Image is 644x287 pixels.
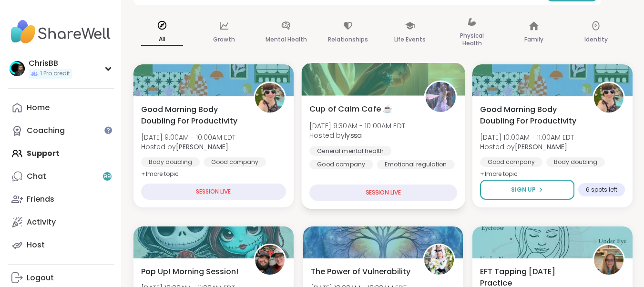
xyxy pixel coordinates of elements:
div: Good company [204,157,266,167]
a: Host [8,234,114,256]
p: Life Events [394,34,426,45]
p: Family [524,34,543,45]
span: 6 spots left [586,186,617,194]
p: Physical Health [451,30,493,49]
span: [DATE] 10:00AM - 11:00AM EDT [480,133,574,142]
div: Chat [27,171,46,182]
span: Hosted by [309,131,405,140]
div: Activity [27,217,56,227]
span: Pop Up! Morning Session! [141,266,238,277]
img: Jill_LadyOfTheMountain [594,245,624,275]
p: All [141,33,183,46]
p: Growth [213,34,235,45]
span: [DATE] 9:00AM - 10:00AM EDT [141,133,235,142]
span: 99 [103,173,111,181]
div: Emotional regulation [377,160,454,169]
img: ShareWell Nav Logo [8,15,114,49]
div: ChrisBB [29,58,72,69]
a: Coaching [8,119,114,142]
iframe: Spotlight [104,126,112,134]
button: Sign Up [480,180,574,200]
span: [DATE] 9:30AM - 10:00AM EDT [309,121,405,130]
div: General mental health [309,146,391,155]
a: Home [8,96,114,119]
div: Logout [27,273,54,283]
div: SESSION LIVE [141,184,286,200]
div: Body doubling [141,157,200,167]
span: Hosted by [480,142,574,152]
a: Chat99 [8,165,114,188]
span: The Power of Vulnerability [311,266,410,277]
img: lyssa [425,82,455,112]
span: Good Morning Body Doubling For Productivity [480,104,582,127]
img: ChrisBB [10,61,25,76]
div: Home [27,102,50,113]
div: Body doubling [546,157,605,167]
div: Host [27,240,45,250]
span: Sign Up [511,185,536,194]
img: Adrienne_QueenOfTheDawn [255,83,285,113]
div: Friends [27,194,54,205]
div: Good company [480,157,542,167]
p: Identity [584,34,608,45]
span: 1 Pro credit [40,70,70,78]
span: Hosted by [141,142,235,152]
img: Adrienne_QueenOfTheDawn [594,83,624,113]
span: Good Morning Body Doubling For Productivity [141,104,243,127]
img: Jessiegirl0719 [424,245,454,275]
img: Dom_F [255,245,285,275]
p: Mental Health [266,34,307,45]
a: Activity [8,211,114,234]
b: [PERSON_NAME] [176,142,228,152]
p: Relationships [328,34,368,45]
span: Cup of Calm Cafe ☕️ [309,103,392,114]
b: lyssa [345,131,361,140]
a: Friends [8,188,114,211]
b: [PERSON_NAME] [515,142,567,152]
div: SESSION LIVE [309,184,457,201]
div: Coaching [27,125,65,136]
div: Good company [309,160,373,169]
